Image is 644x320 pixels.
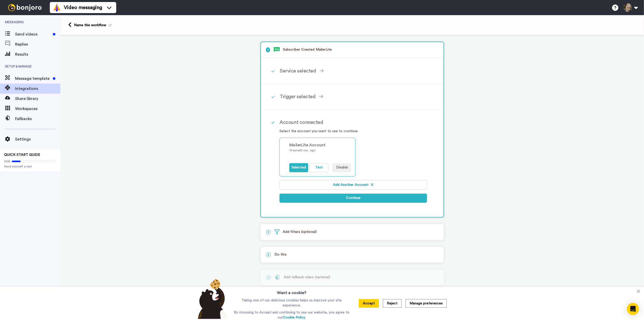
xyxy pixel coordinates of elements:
span: QUICK START GUIDE [4,153,40,157]
p: Created 0 sec. ago [289,148,351,153]
span: Video messaging [64,4,102,11]
div: Trigger selected [280,93,427,100]
img: bear-with-cookie.png [193,279,230,319]
div: Trigger selected [261,84,443,110]
span: Integrations [15,86,60,92]
p: Select the account you want to use to continue [279,129,427,134]
div: MailerLite Account [289,142,351,148]
span: Fallbacks [15,116,60,122]
button: Continue [279,194,427,203]
span: Replies [15,41,60,47]
span: 2 [266,230,271,235]
span: 1 [266,47,270,52]
span: Workspaces [15,106,60,112]
span: 3 [266,252,271,257]
span: Message template [15,76,51,82]
div: Service selected [280,67,427,75]
img: bj-logo-header-white.svg [6,4,44,11]
div: 2Add filters (optional) [260,224,444,240]
div: Service selected [261,58,443,84]
p: Taking one of our delicious cookies helps us improve your site experience. [233,298,351,308]
img: logo_mailerlite.svg [274,47,280,52]
button: Selected [289,163,308,172]
div: Account connected [279,119,427,126]
a: Cookie Policy [283,316,305,319]
span: Share library [15,96,60,102]
span: Send yourself a test [4,164,56,168]
div: Name this workflow [74,23,112,28]
img: vm-color.svg [53,4,61,12]
button: Accept [359,299,379,308]
span: Send videos [15,31,51,37]
span: Results [15,51,60,57]
button: Manage preferences [406,299,447,308]
div: Open Intercom Messenger [627,303,639,315]
button: Add Another Account [279,180,427,190]
span: Settings [15,136,60,142]
p: Do this [266,252,438,257]
h3: Want a cookie? [277,287,306,296]
p: Subscriber Created MailerLite [266,47,438,52]
p: Add filters (optional) [266,229,438,235]
button: Test [309,163,328,172]
span: 20% [4,159,11,163]
img: filter.svg [274,229,279,234]
button: Disable [332,163,351,172]
p: By choosing to Accept and continuing to use our website, you agree to our . [233,310,351,320]
div: 3Do this [260,246,444,263]
button: Reject [383,299,401,308]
